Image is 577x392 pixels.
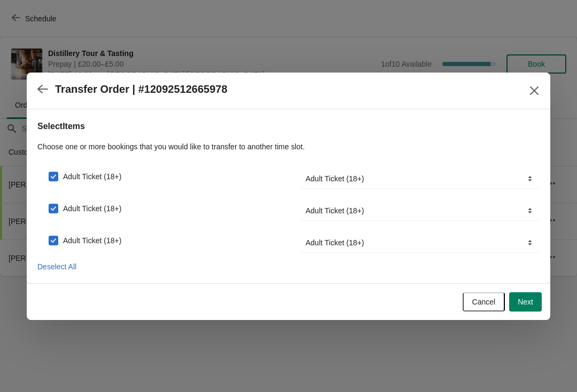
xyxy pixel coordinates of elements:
span: Adult Ticket (18+) [63,203,121,214]
span: Adult Ticket (18+) [63,171,121,182]
span: Cancel [472,298,496,306]
span: Deselect All [37,262,76,271]
p: Choose one or more bookings that you would like to transfer to another time slot. [37,141,540,152]
button: Cancel [463,292,505,311]
h2: Select Items [37,120,540,133]
h2: Transfer Order | #12092512665978 [55,83,228,95]
span: Adult Ticket (18+) [63,235,121,246]
button: Deselect All [33,257,81,276]
button: Next [509,292,542,311]
span: Next [518,298,533,306]
button: Close [525,81,544,100]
